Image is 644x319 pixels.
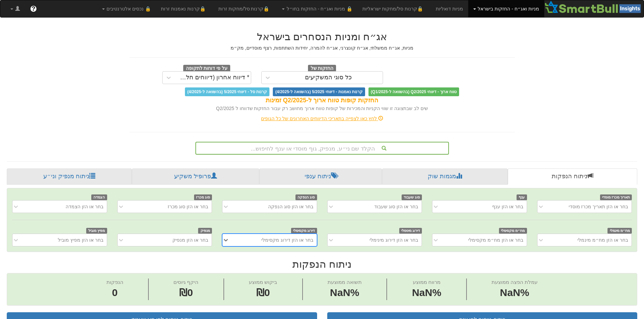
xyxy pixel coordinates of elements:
span: NaN% [328,286,362,300]
a: ניתוח ענפי [259,168,382,185]
div: בחר או הזן מח״מ מקסימלי [468,237,523,243]
div: החזקות קופות טווח ארוך ל-Q2/2025 זמינות [129,96,515,105]
img: Smartbull [544,0,644,14]
div: בחר או הזן ענף [492,203,523,210]
span: תשואה ממוצעת [328,279,362,285]
span: דירוג מקסימלי [291,228,317,234]
a: ניתוח הנפקות [508,168,637,185]
div: בחר או הזן תאריך מכרז מוסדי [569,203,628,210]
div: הקלד שם ני״ע, מנפיק, גוף מוסדי או ענף לחיפוש... [196,142,448,154]
span: תאריך מכרז מוסדי [600,194,632,200]
span: החזקות של [308,65,336,72]
span: הצמדה [91,194,107,200]
span: דירוג מינימלי [399,228,422,234]
div: * דיווח אחרון (דיווחים חלקיים) [176,74,249,81]
span: 0 [106,286,123,300]
a: מניות ואג״ח - החזקות בישראל [468,0,544,17]
a: 🔒 נכסים אלטרנטיבים [97,0,156,17]
span: הנפקות [106,279,123,285]
a: מגמות שוק [382,168,507,185]
span: על פי דוחות לתקופה [183,65,230,72]
div: בחר או הזן מפיץ מוביל [58,237,103,243]
span: NaN% [492,286,538,300]
span: ביקוש ממוצע [249,279,277,285]
a: ניתוח מנפיק וני״ע [7,168,132,185]
span: מפיץ מוביל [86,228,107,234]
div: שים לב שבתצוגה זו שווי הקניות והמכירות של קופות טווח ארוך מחושב רק עבור החזקות שדווחו ל Q2/2025 [129,105,515,112]
span: NaN% [412,286,442,300]
span: ענף [517,194,527,200]
span: סוג מכרז [194,194,212,200]
span: מנפיק [198,228,212,234]
div: בחר או הזן סוג מכרז [168,203,209,210]
a: ? [25,0,42,17]
div: לחץ כאן לצפייה בתאריכי הדיווחים האחרונים של כל הגופים [124,115,520,122]
span: ₪0 [256,287,270,298]
span: היקף גיוסים [173,279,198,285]
div: בחר או הזן דירוג מקסימלי [261,237,313,243]
a: 🔒קרנות סל/מחקות זרות [213,0,277,17]
span: עמלת הפצה ממוצעת [492,279,538,285]
span: סוג שעבוד [402,194,422,200]
a: מניות דואליות [431,0,468,17]
span: קרנות סל - דיווחי 5/2025 (בהשוואה ל-4/2025) [185,87,269,96]
div: בחר או הזן מח״מ מינמלי [577,237,628,243]
div: בחר או הזן דירוג מינימלי [369,237,418,243]
div: בחר או הזן סוג שעבוד [374,203,418,210]
h5: מניות, אג״ח ממשלתי, אג״ח קונצרני, אג״ח להמרה, יחידות השתתפות, רצף מוסדיים, מק״מ [129,46,515,51]
div: בחר או הזן מנפיק [172,237,208,243]
span: מח״מ מקסימלי [499,228,527,234]
span: טווח ארוך - דיווחי Q2/2025 (בהשוואה ל-Q1/2025) [368,87,459,96]
a: פרופיל משקיע [132,168,259,185]
span: מרווח ממוצע [413,279,440,285]
h2: ניתוח הנפקות [7,259,637,270]
span: מח״מ מינמלי [607,228,632,234]
span: סוג הנפקה [295,194,317,200]
h2: אג״ח ומניות הנסחרים בישראל [129,31,515,42]
a: 🔒קרנות נאמנות זרות [156,0,213,17]
div: בחר או הזן הצמדה [66,203,103,210]
span: ₪0 [179,287,193,298]
div: בחר או הזן סוג הנפקה [268,203,313,210]
span: ? [31,5,35,12]
span: קרנות נאמנות - דיווחי 5/2025 (בהשוואה ל-4/2025) [273,87,365,96]
div: כל סוגי המשקיעים [305,74,352,81]
a: 🔒 מניות ואג״ח - החזקות בחו״ל [277,0,357,17]
a: 🔒קרנות סל/מחקות ישראליות [357,0,430,17]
